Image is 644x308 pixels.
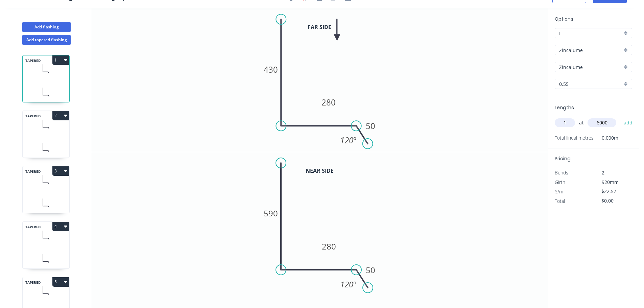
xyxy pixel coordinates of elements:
[264,208,278,219] tspan: 590
[602,169,604,176] span: 2
[22,22,71,32] button: Add flashing
[555,188,563,195] span: $/m
[22,35,71,45] button: Add tapered flashing
[264,64,278,75] tspan: 430
[559,30,622,37] input: Price level
[52,166,69,176] button: 3
[52,277,69,287] button: 5
[91,152,548,296] svg: 0
[559,64,622,71] input: Colour
[555,133,594,143] span: Total lineal metres
[91,8,548,152] svg: 0
[555,179,565,185] span: Girth
[52,111,69,120] button: 2
[555,104,574,111] span: Lengths
[559,80,622,88] input: Thickness
[322,241,336,252] tspan: 280
[579,118,583,127] span: at
[559,47,622,54] input: Material
[620,117,636,128] button: add
[555,198,565,204] span: Total
[366,264,375,276] tspan: 50
[340,135,353,146] tspan: 120
[602,179,619,185] span: 920mm
[52,222,69,231] button: 4
[322,97,336,108] tspan: 280
[366,120,375,132] tspan: 50
[340,279,353,290] tspan: 120
[555,169,568,176] span: Bends
[52,55,69,65] button: 1
[555,155,571,162] span: Pricing
[353,279,356,290] tspan: º
[594,133,618,143] span: 0.000m
[353,135,356,146] tspan: º
[555,16,573,22] span: Options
